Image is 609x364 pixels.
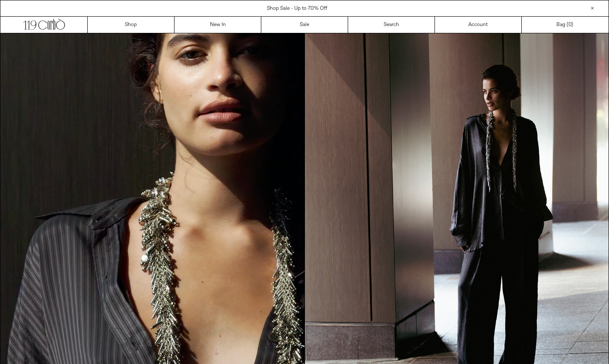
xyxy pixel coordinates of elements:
a: Shop Sale - Up to 70% Off [267,5,327,12]
a: New In [174,17,261,33]
a: Bag () [522,17,609,33]
span: ) [568,21,573,29]
a: Sale [261,17,348,33]
a: Search [348,17,435,33]
span: 0 [568,21,571,28]
a: Shop [88,17,174,33]
a: Account [435,17,522,33]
